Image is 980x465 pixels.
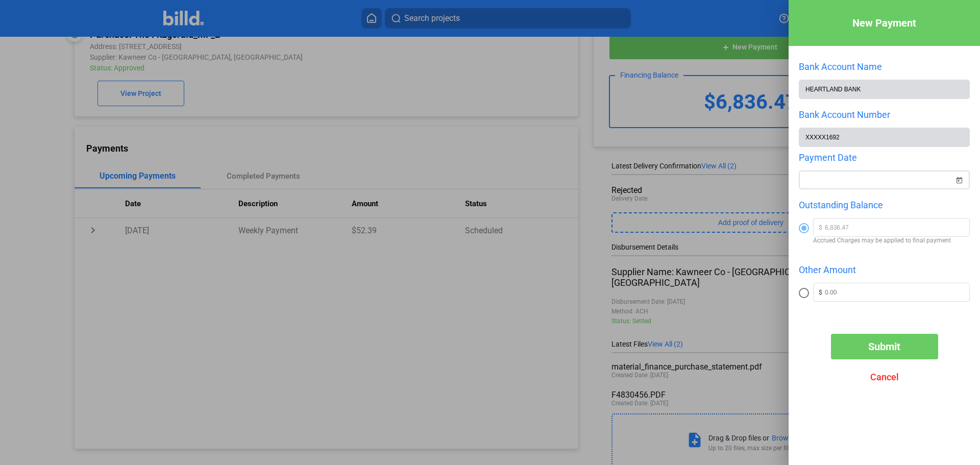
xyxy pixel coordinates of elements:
[825,218,969,234] input: 0.00
[799,61,970,72] div: Bank Account Name
[813,237,970,244] span: Accrued Charges may be applied to final payment
[870,372,899,382] span: Cancel
[799,200,970,210] div: Outstanding Balance
[831,334,938,359] button: Submit
[799,109,970,120] div: Bank Account Number
[868,340,900,353] span: Submit
[814,283,825,301] span: $
[831,364,938,390] button: Cancel
[814,218,825,236] span: $
[799,152,970,163] div: Payment Date
[954,169,964,179] button: Open calendar
[799,264,970,275] div: Other Amount
[825,283,969,299] input: 0.00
